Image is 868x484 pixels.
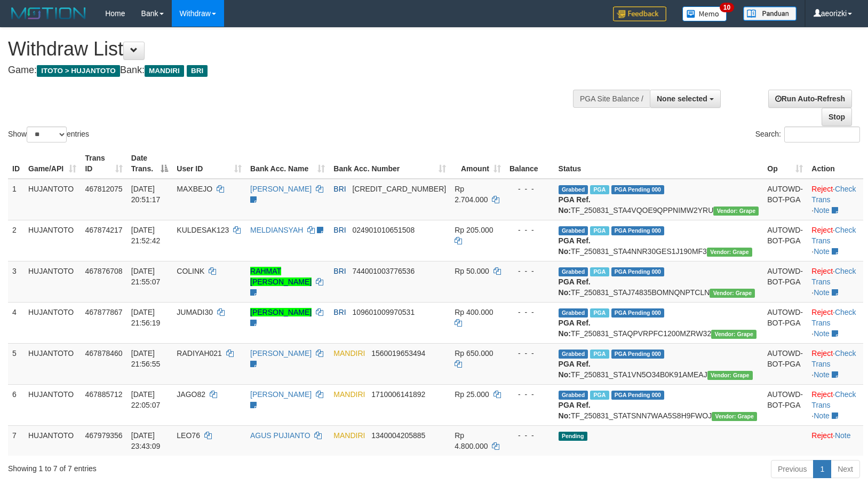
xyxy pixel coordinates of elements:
span: Rp 400.000 [455,308,493,316]
a: Reject [811,267,833,275]
a: Reject [811,308,833,316]
span: Copy 1560019653494 to clipboard [371,349,425,358]
span: Copy 1710006141892 to clipboard [371,390,425,399]
span: Grabbed [559,267,588,276]
td: AUTOWD-BOT-PGA [763,179,807,220]
span: Grabbed [559,350,588,359]
a: [PERSON_NAME] [250,349,312,358]
span: Rp 205.000 [455,226,493,234]
b: PGA Ref. No: [559,195,591,215]
td: HUJANTOTO [24,384,81,425]
th: Trans ID: activate to sort column ascending [81,148,126,179]
td: · [807,425,863,456]
div: - - - [509,307,550,318]
th: User ID: activate to sort column ascending [172,148,246,179]
th: Status [554,148,763,179]
span: JAGO82 [177,390,205,399]
td: 3 [8,261,24,302]
a: Reject [811,390,833,399]
a: Note [814,206,830,215]
span: Grabbed [559,308,588,318]
span: RADIYAH021 [177,349,222,358]
span: BRI [333,308,346,316]
a: Note [814,329,830,338]
span: Marked by aeorizki [590,308,609,318]
span: PGA Pending [611,267,665,276]
a: Check Trans [811,390,856,409]
td: HUJANTOTO [24,302,81,343]
span: Vendor URL: https://settle31.1velocity.biz [712,412,757,421]
div: PGA Site Balance / [573,90,650,108]
span: Vendor URL: https://settle31.1velocity.biz [707,371,753,380]
span: [DATE] 21:56:19 [131,308,161,327]
th: Date Trans.: activate to sort column descending [127,148,173,179]
span: 467878460 [85,349,122,358]
td: 7 [8,425,24,456]
a: Check Trans [811,349,856,368]
span: MANDIRI [145,65,184,77]
td: · · [807,220,863,261]
img: Feedback.jpg [613,6,666,21]
th: Game/API: activate to sort column ascending [24,148,81,179]
span: 467979356 [85,431,122,440]
td: AUTOWD-BOT-PGA [763,384,807,425]
select: Showentries [27,126,67,142]
div: Showing 1 to 7 of 7 entries [8,459,354,474]
td: TF_250831_STA4VQOE9QPPNIMW2YRU [554,179,763,220]
a: Check Trans [811,267,856,286]
td: HUJANTOTO [24,220,81,261]
td: TF_250831_STAJ74835BOMNQNPTCLN [554,261,763,302]
span: JUMADI30 [177,308,213,316]
td: TF_250831_STA1VN5O34B0K91AMEAJ [554,343,763,384]
span: KULDESAK123 [177,226,229,234]
span: Marked by aeorizki [590,185,609,194]
td: TF_250831_STAQPVRPFC1200MZRW32 [554,302,763,343]
a: Note [814,411,830,420]
b: PGA Ref. No: [559,319,591,338]
td: HUJANTOTO [24,261,81,302]
img: Button%20Memo.svg [682,6,727,21]
a: AGUS PUJIANTO [250,431,310,440]
span: Copy 379201035794533 to clipboard [352,185,446,193]
span: PGA Pending [611,391,665,400]
td: 6 [8,384,24,425]
a: Check Trans [811,308,856,327]
span: Marked by aeorizki [590,350,609,359]
span: 10 [720,3,734,12]
div: - - - [509,430,550,441]
a: Note [814,370,830,379]
label: Search: [755,126,860,142]
td: AUTOWD-BOT-PGA [763,343,807,384]
a: Reject [811,349,833,358]
th: Balance [505,148,554,179]
b: PGA Ref. No: [559,401,591,420]
span: Rp 2.704.000 [455,185,488,204]
span: Vendor URL: https://settle31.1velocity.biz [713,207,759,216]
th: Amount: activate to sort column ascending [450,148,505,179]
span: 467877867 [85,308,122,316]
td: · · [807,179,863,220]
td: AUTOWD-BOT-PGA [763,261,807,302]
span: Rp 4.800.000 [455,431,488,450]
td: 4 [8,302,24,343]
span: [DATE] 21:56:55 [131,349,161,368]
a: Reject [811,431,833,440]
span: Copy 1340004205885 to clipboard [371,431,425,440]
span: MANDIRI [333,390,365,399]
div: - - - [509,348,550,359]
span: COLINK [177,267,204,275]
a: [PERSON_NAME] [250,308,312,316]
th: Action [807,148,863,179]
a: 1 [813,460,831,478]
span: MANDIRI [333,349,365,358]
th: Bank Acc. Name: activate to sort column ascending [246,148,329,179]
div: - - - [509,389,550,400]
div: - - - [509,266,550,276]
td: TF_250831_STA4NNR30GES1J190MF3 [554,220,763,261]
span: Copy 744001003776536 to clipboard [352,267,415,275]
span: 467874217 [85,226,122,234]
span: Marked by aeorizki [590,226,609,235]
span: Grabbed [559,226,588,235]
div: - - - [509,225,550,235]
span: Copy 109601009970531 to clipboard [352,308,415,316]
